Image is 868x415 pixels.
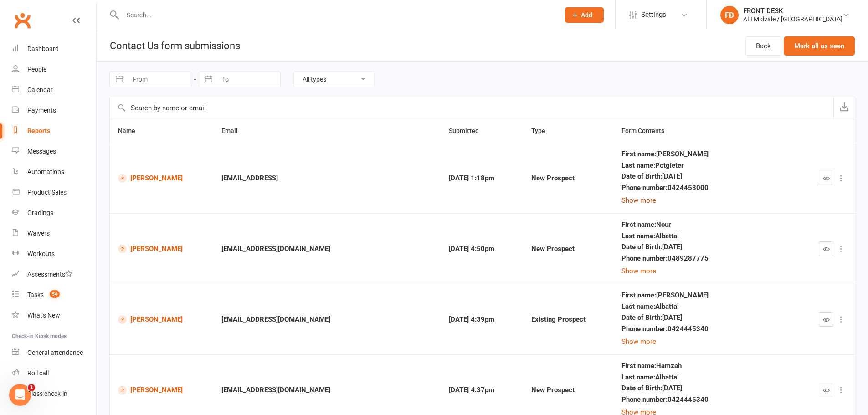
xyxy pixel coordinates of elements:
[27,148,56,155] div: Messages
[118,245,205,253] a: [PERSON_NAME]
[12,80,96,100] a: Calendar
[12,343,96,363] a: General attendance kiosk mode
[12,264,96,285] a: Assessments
[12,100,96,121] a: Payments
[27,271,72,278] div: Assessments
[621,374,791,381] div: Last name : Albattal
[12,363,96,384] a: Roll call
[12,223,96,244] a: Waivers
[743,7,842,15] div: FRONT DESK
[621,195,656,206] button: Show more
[27,45,59,52] div: Dashboard
[531,386,605,394] div: New Prospect
[449,245,515,253] div: [DATE] 4:50pm
[621,336,656,347] button: Show more
[621,232,791,240] div: Last name : Albattal
[27,86,53,93] div: Calendar
[784,36,855,56] button: Mark all as seen
[110,97,833,119] input: Search by name or email
[221,386,433,394] div: [EMAIL_ADDRESS][DOMAIN_NAME]
[97,30,240,61] h1: Contact Us form submissions
[531,174,605,182] div: New Prospect
[217,72,280,87] input: To
[118,386,205,395] a: [PERSON_NAME]
[621,362,791,370] div: First name : Hamzah
[12,141,96,162] a: Messages
[621,303,791,311] div: Last name : Albattal
[120,9,553,21] input: Search...
[12,182,96,203] a: Product Sales
[12,121,96,141] a: Reports
[449,316,515,323] div: [DATE] 4:39pm
[621,162,791,169] div: Last name : Potgieter
[12,203,96,223] a: Gradings
[621,221,791,229] div: First name : Nour
[221,316,433,323] div: [EMAIL_ADDRESS][DOMAIN_NAME]
[27,312,60,319] div: What's New
[27,390,67,397] div: Class check-in
[621,396,791,404] div: Phone number : 0424445340
[449,386,515,394] div: [DATE] 4:37pm
[531,316,605,323] div: Existing Prospect
[27,189,67,196] div: Product Sales
[12,285,96,305] a: Tasks 54
[613,119,799,143] th: Form Contents
[128,72,191,87] input: From
[27,66,46,73] div: People
[12,59,96,80] a: People
[213,119,441,143] th: Email
[12,39,96,59] a: Dashboard
[621,243,791,251] div: Date of Birth : [DATE]
[641,5,666,25] span: Settings
[28,384,35,391] span: 1
[118,315,205,324] a: [PERSON_NAME]
[27,209,53,216] div: Gradings
[27,127,50,134] div: Reports
[621,384,791,392] div: Date of Birth : [DATE]
[12,244,96,264] a: Workouts
[118,174,205,183] a: [PERSON_NAME]
[745,36,781,56] a: Back
[621,292,791,299] div: First name : [PERSON_NAME]
[27,250,55,257] div: Workouts
[11,9,34,32] a: Clubworx
[27,107,56,114] div: Payments
[581,11,592,19] span: Add
[12,384,96,404] a: Class kiosk mode
[531,245,605,253] div: New Prospect
[27,291,44,298] div: Tasks
[621,266,656,277] button: Show more
[27,230,50,237] div: Waivers
[621,255,791,262] div: Phone number : 0489287775
[565,7,604,23] button: Add
[621,325,791,333] div: Phone number : 0424445340
[743,15,842,23] div: ATI Midvale / [GEOGRAPHIC_DATA]
[441,119,523,143] th: Submitted
[12,305,96,326] a: What's New
[12,162,96,182] a: Automations
[27,168,64,175] div: Automations
[621,173,791,180] div: Date of Birth : [DATE]
[523,119,613,143] th: Type
[621,150,791,158] div: First name : [PERSON_NAME]
[621,184,791,192] div: Phone number : 0424453000
[27,349,83,356] div: General attendance
[110,119,213,143] th: Name
[221,245,433,253] div: [EMAIL_ADDRESS][DOMAIN_NAME]
[9,384,31,406] iframe: Intercom live chat
[720,6,739,24] div: FD
[27,369,49,377] div: Roll call
[50,290,60,298] span: 54
[221,174,433,182] div: [EMAIL_ADDRESS]
[449,174,515,182] div: [DATE] 1:18pm
[621,314,791,322] div: Date of Birth : [DATE]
